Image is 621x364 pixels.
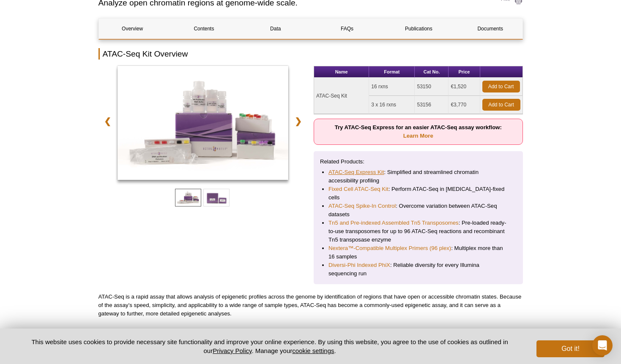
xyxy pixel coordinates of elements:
[449,96,480,114] td: €3,770
[328,168,384,177] a: ATAC-Seq Express Kit
[314,66,369,78] th: Name
[118,66,289,182] a: ATAC-Seq Kit
[335,124,502,139] strong: Try ATAC-Seq Express for an easier ATAC-Seq assay workflow:
[328,244,451,253] a: Nextera™-Compatible Multiplex Primers (96 plex)
[313,19,380,39] a: FAQs
[292,347,334,354] button: cookie settings
[98,326,523,343] p: In the ATAC-Seq assay, intact nuclei from cell or tissue samples are treated with a hyperactive T...
[98,293,523,318] p: ATAC-Seq is a rapid assay that allows analysis of epigenetic profiles across the genome by identi...
[98,111,117,131] a: ❮
[328,185,508,202] li: : Perform ATAC-Seq in [MEDICAL_DATA]-fixed cells
[415,66,449,78] th: Cat No.
[242,19,309,39] a: Data
[592,335,613,356] div: Open Intercom Messenger
[449,78,480,96] td: €1,520
[328,244,508,261] li: : Multiplex more than 16 samples
[328,202,508,219] li: : Overcome variation between ATAC-Seq datasets
[328,202,396,210] a: ATAC-Seq Spike-In Control
[385,19,452,39] a: Publications
[415,78,449,96] td: 53150
[328,185,388,193] a: Fixed Cell ATAC-Seq Kit
[482,81,520,92] a: Add to Cart
[98,48,523,60] h2: ATAC-Seq Kit Overview
[328,261,390,269] a: Diversi-Phi Indexed PhiX
[289,111,307,131] a: ❯
[536,340,604,357] button: Got it!
[457,19,524,39] a: Documents
[415,96,449,114] td: 53156
[369,66,415,78] th: Format
[328,219,508,244] li: : Pre-loaded ready-to-use transposomes for up to 96 ATAC-Seq reactions and recombinant Tn5 transp...
[369,96,415,114] td: 3 x 16 rxns
[320,158,517,166] p: Related Products:
[213,347,252,354] a: Privacy Policy
[328,261,508,278] li: : Reliable diversity for every Illumina sequencing run
[328,219,459,227] a: Tn5 and Pre-indexed Assembled Tn5 Transposomes
[449,66,480,78] th: Price
[314,78,369,114] td: ATAC-Seq Kit
[328,168,508,185] li: : Simplified and streamlined chromatin accessibility profiling
[482,99,520,111] a: Add to Cart
[369,78,415,96] td: 16 rxns
[118,66,289,180] img: ATAC-Seq Kit
[17,337,523,355] p: This website uses cookies to provide necessary site functionality and improve your online experie...
[403,133,433,139] a: Learn More
[170,19,238,39] a: Contents
[99,19,166,39] a: Overview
